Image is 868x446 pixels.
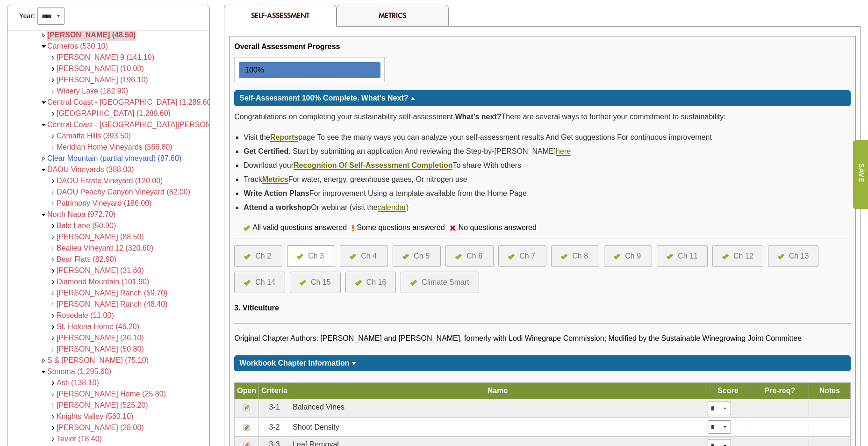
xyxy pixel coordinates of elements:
[722,254,729,259] img: icon-all-questions-answered.png
[57,109,171,117] span: [GEOGRAPHIC_DATA] (1,289.60)
[262,175,288,184] a: Metrics
[57,424,144,432] a: [PERSON_NAME] (28.00)
[57,53,154,61] span: [PERSON_NAME] 9 (141.10)
[57,255,116,263] a: Bear Flats (82.90)
[57,289,167,297] a: [PERSON_NAME] Ranch (59.70)
[235,383,259,399] th: Open
[57,323,139,331] a: St. Helena Home (46.20)
[778,251,809,262] a: Ch 13
[234,111,851,123] p: Congratulations on completing your sustainability self-assessment. There are several ways to furt...
[47,210,115,218] span: North Napa (972.70)
[251,10,309,20] span: Self-Assessment
[508,254,515,259] img: icon-all-questions-answered.png
[40,122,47,129] img: Collapse <span class='AgFacilityColorRed'>Central Coast - San Luis Obispo County (960.30)</span>
[244,203,311,211] strong: Attend a workshop
[47,42,108,50] a: Carneros (530.10)
[352,224,354,232] img: icon-some-questions-answered.png
[355,280,362,286] img: icon-all-questions-answered.png
[366,277,387,288] div: Ch 16
[57,76,148,84] a: [PERSON_NAME] (196.10)
[234,334,802,342] span: Original Chapter Authors: [PERSON_NAME] and [PERSON_NAME], formerly with Lodi Winegrape Commissio...
[789,251,809,262] div: Ch 13
[47,367,111,375] span: Sonoma (1,295.60)
[57,132,131,140] a: Camatta Hills (393.50)
[294,161,452,169] strong: Recognition Of Self-Assessment Completion
[678,251,698,262] div: Ch 11
[455,251,484,262] a: Ch 6
[625,251,641,262] div: Ch 9
[57,143,172,151] a: Meridian Home Vineyards (566.80)
[705,383,751,399] th: Score
[722,251,753,262] a: Ch 12
[57,412,133,420] span: Knights Valley (560.10)
[47,98,214,106] a: Central Coast - [GEOGRAPHIC_DATA] (1,289.60)
[57,87,128,95] a: Winery Lake (182.90)
[244,147,288,155] strong: Get Certified
[244,158,851,173] li: Download your To share With others
[361,251,377,262] div: Ch 4
[414,251,430,262] div: Ch 5
[57,177,163,185] a: DAOU Estate Vineyard (120.00)
[40,368,47,375] img: Collapse <span class='AgFacilityColorRed'>Sonoma (1,295.60)</span>
[57,222,116,230] span: Bale Lane (50.90)
[57,65,144,72] a: [PERSON_NAME] (10.00)
[47,356,149,364] span: S & [PERSON_NAME] (75.10)
[255,277,275,288] div: Ch 14
[244,144,851,158] li: . Start by submitting an application And reviewing the Step-by-[PERSON_NAME]
[57,278,149,286] a: Diamond Mountain (101.90)
[311,277,331,288] div: Ch 15
[297,254,303,259] img: icon-all-questions-answered.png
[57,311,114,319] a: Rosedale (11.00)
[450,225,456,230] img: icon-no-questions-answered.png
[809,383,850,399] th: Notes
[244,254,251,259] img: icon-all-questions-answered.png
[57,233,144,241] span: [PERSON_NAME] (88.50)
[561,251,589,262] a: Ch 8
[751,383,809,399] th: Pre-req?
[57,379,99,387] a: Asti (138.10)
[47,165,134,173] a: DAOU Vineyards (388.00)
[57,266,144,274] a: [PERSON_NAME] (31.60)
[57,188,190,196] span: DAOU Peachy Canyon Vineyard (82.00)
[572,251,588,262] div: Ch 8
[244,187,851,201] li: For improvement Using a template available from the Home Page
[733,251,753,262] div: Ch 12
[234,355,851,371] div: Click for more or less content
[519,251,535,262] div: Ch 7
[244,251,273,262] a: Ch 2
[239,94,408,102] span: Self-Assessment 100% Complete. What's Next?
[456,222,541,233] div: No questions answered
[410,280,417,286] img: icon-all-questions-answered.png
[47,31,136,39] a: [PERSON_NAME] (48.50)
[40,211,47,218] img: Collapse <span class='AgFacilityColorRed'>North Napa (972.70)</span>
[300,277,331,288] a: Ch 15
[255,251,271,262] div: Ch 2
[244,130,851,144] li: Visit the page To see the many ways you can analyze your self-assessment results And Get suggesti...
[40,166,47,173] img: Collapse <span class='AgFacilityColorRed'>DAOU Vineyards (388.00)</span>
[614,251,642,262] a: Ch 9
[57,435,102,443] span: Teviot (18.40)
[239,359,349,367] span: Workbook Chapter Information
[402,251,431,262] a: Ch 5
[455,254,462,259] img: icon-all-questions-answered.png
[259,418,290,437] td: 3-2
[350,254,356,259] img: icon-all-questions-answered.png
[234,41,340,52] div: Overall Assessment Progress
[57,244,153,252] span: Bealieu Vineyard 12 (320.60)
[350,251,378,262] a: Ch 4
[57,300,167,308] a: [PERSON_NAME] Ranch (48.40)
